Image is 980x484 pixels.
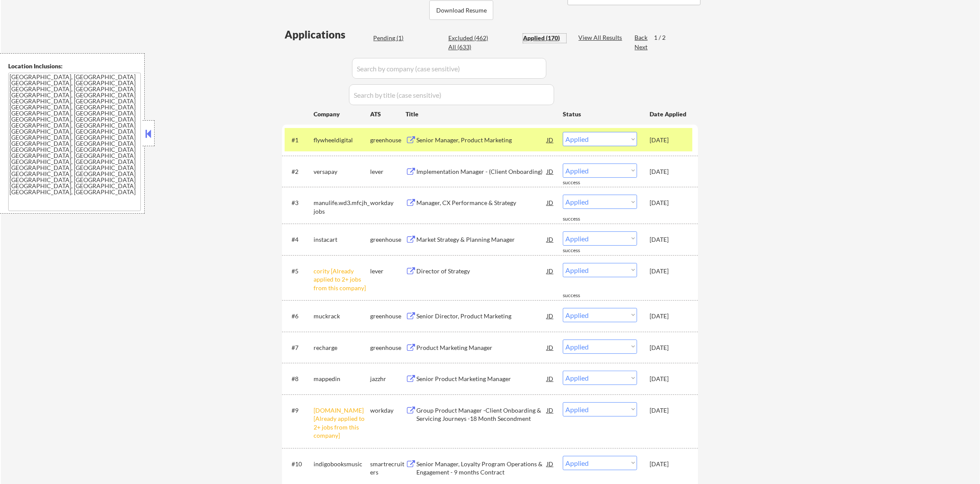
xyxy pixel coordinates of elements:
[285,29,370,40] div: Applications
[292,136,307,144] div: #1
[546,263,555,279] div: JD
[546,163,555,179] div: JD
[314,406,370,440] div: [DOMAIN_NAME] [Already applied to 2+ jobs from this company]
[546,231,555,247] div: JD
[292,312,307,321] div: #6
[563,247,597,254] div: success
[370,343,406,352] div: greenhouse
[292,199,307,207] div: #3
[448,43,492,51] div: All (633)
[352,58,546,79] input: Search by company (case sensitive)
[650,167,688,176] div: [DATE]
[292,406,307,415] div: #9
[370,136,406,144] div: greenhouse
[416,406,547,423] div: Group Product Manager -Client Onboarding & Servicing Journeys -18 Month Secondment
[429,0,493,20] button: Download Resume
[650,110,688,119] div: Date Applied
[650,199,688,207] div: [DATE]
[416,312,547,321] div: Senior Director, Product Marketing
[448,34,492,42] div: Excluded (462)
[416,460,547,477] div: Senior Manager, Loyalty Program Operations & Engagement - 9 months Contract
[314,235,370,244] div: instacart
[416,167,547,176] div: Implementation Manager - (Client Onboarding)
[292,460,307,468] div: #10
[314,110,370,119] div: Company
[370,110,406,119] div: ATS
[292,235,307,244] div: #4
[349,84,554,105] input: Search by title (case sensitive)
[416,267,547,276] div: Director of Strategy
[650,312,688,321] div: [DATE]
[416,375,547,383] div: Senior Product Marketing Manager
[650,343,688,352] div: [DATE]
[650,267,688,276] div: [DATE]
[314,199,370,215] div: manulife.wd3.mfcjh_jobs
[292,375,307,383] div: #8
[650,460,688,468] div: [DATE]
[314,267,370,292] div: cority [Already applied to 2+ jobs from this company]
[314,375,370,383] div: mappedin
[578,33,625,42] div: View All Results
[314,343,370,352] div: recharge
[8,62,141,71] div: Location Inclusions:
[373,34,416,42] div: Pending (1)
[416,235,547,244] div: Market Strategy & Planning Manager
[523,34,566,42] div: Applied (170)
[634,43,648,51] div: Next
[314,136,370,144] div: flywheeldigital
[654,33,674,42] div: 1 / 2
[314,167,370,176] div: versapay
[370,460,406,477] div: smartrecruiters
[314,460,370,468] div: indigobooksmusic
[292,167,307,176] div: #2
[563,106,637,122] div: Status
[650,235,688,244] div: [DATE]
[370,267,406,276] div: lever
[370,167,406,176] div: lever
[314,312,370,321] div: muckrack
[416,136,547,144] div: Senior Manager, Product Marketing
[563,179,597,186] div: success
[406,110,555,119] div: Title
[563,215,597,223] div: success
[292,267,307,276] div: #5
[546,308,555,324] div: JD
[370,375,406,383] div: jazzhr
[546,371,555,386] div: JD
[370,312,406,321] div: greenhouse
[650,406,688,415] div: [DATE]
[634,33,648,42] div: Back
[650,375,688,383] div: [DATE]
[370,199,406,207] div: workday
[563,292,597,299] div: success
[370,235,406,244] div: greenhouse
[546,132,555,147] div: JD
[546,340,555,355] div: JD
[650,136,688,144] div: [DATE]
[546,402,555,418] div: JD
[292,343,307,352] div: #7
[546,456,555,471] div: JD
[546,195,555,210] div: JD
[416,199,547,207] div: Manager, CX Performance & Strategy
[416,343,547,352] div: Product Marketing Manager
[370,406,406,415] div: workday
